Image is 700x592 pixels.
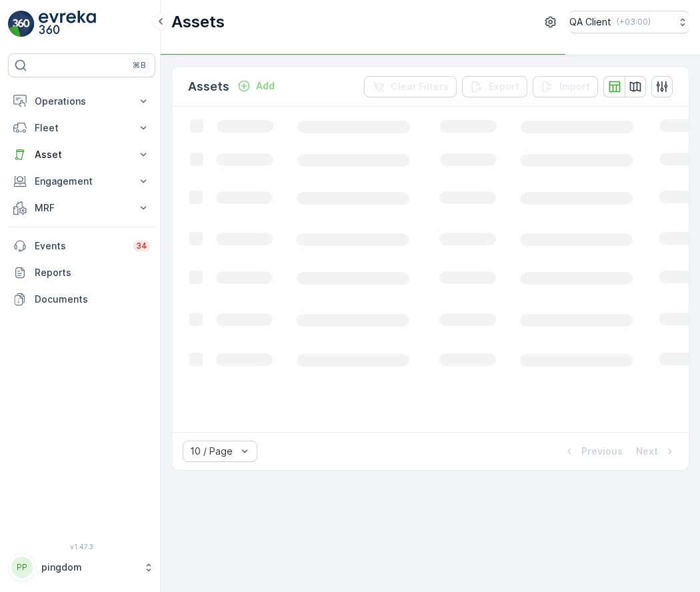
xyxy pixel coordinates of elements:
button: Clear Filters [364,76,457,97]
p: Documents [35,293,150,306]
p: Clear Filters [391,80,449,93]
button: Previous [561,443,624,459]
p: Fleet [35,121,129,135]
p: Next [636,445,658,458]
p: Assets [171,11,225,33]
p: QA Client [569,15,611,29]
p: pingdom [41,561,137,574]
a: Documents [8,286,155,313]
button: Next [635,443,678,459]
p: Previous [581,445,623,458]
a: Reports [8,259,155,286]
p: Assets [188,77,229,96]
button: MRF [8,195,155,221]
p: MRF [35,201,129,215]
button: Import [533,76,598,97]
p: Reports [35,266,150,279]
img: logo [8,11,35,37]
p: Events [35,239,125,253]
button: Export [462,76,527,97]
p: Operations [35,95,129,108]
p: 34 [136,241,147,251]
button: Operations [8,88,155,115]
img: logo_light-DOdMpM7g.png [39,11,96,37]
p: Engagement [35,175,129,188]
button: Fleet [8,115,155,141]
p: Asset [35,148,129,161]
span: v 1.47.3 [8,543,155,551]
p: ( +03:00 ) [617,17,651,27]
button: Add [232,78,280,94]
p: Export [489,80,519,93]
p: Add [256,79,275,93]
p: Import [559,80,590,93]
a: Events34 [8,233,155,259]
button: Engagement [8,168,155,195]
div: PP [11,557,33,578]
button: QA Client(+03:00) [569,11,689,33]
p: ⌘B [133,60,146,71]
button: Asset [8,141,155,168]
button: PPpingdom [8,553,155,581]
